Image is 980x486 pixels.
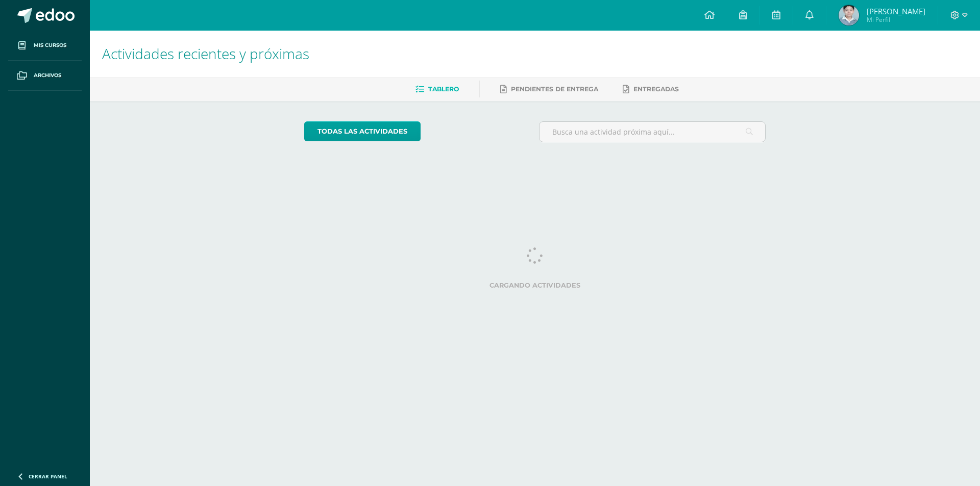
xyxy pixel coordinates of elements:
[34,41,66,49] span: Mis cursos
[8,61,82,91] a: Archivos
[102,44,309,63] span: Actividades recientes y próximas
[839,5,859,25] img: 786043bd1d74ae9ce13740e041e1cee8.png
[511,85,598,93] span: Pendientes de entrega
[633,85,679,93] span: Entregadas
[304,121,421,141] a: todas las Actividades
[540,122,766,142] input: Busca una actividad próxima aquí...
[304,282,766,289] label: Cargando actividades
[428,85,459,93] span: Tablero
[415,81,459,97] a: Tablero
[867,6,925,16] span: [PERSON_NAME]
[500,81,598,97] a: Pendientes de entrega
[29,473,67,480] span: Cerrar panel
[8,31,82,61] a: Mis cursos
[623,81,679,97] a: Entregadas
[34,71,61,80] span: Archivos
[867,15,925,24] span: Mi Perfil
